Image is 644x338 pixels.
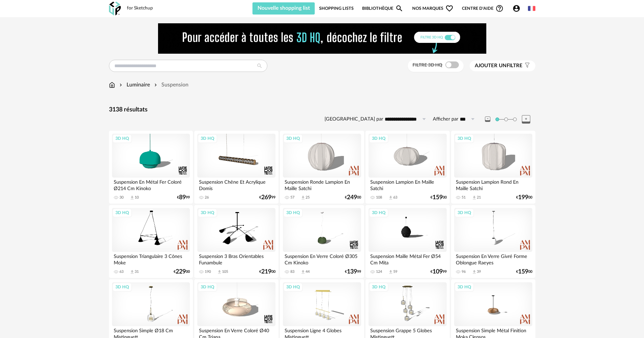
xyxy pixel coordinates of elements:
[376,195,382,200] div: 108
[454,252,532,265] div: Suspension En Verre Givré Forme Oblongue Raeyes
[413,63,442,68] span: Filtre 3D HQ
[112,252,190,265] div: Suspension Triangulaire 3 Cônes Moke
[472,195,477,200] span: Download icon
[109,131,193,204] a: 3D HQ Suspension En Métal Fer Coloré Ø214 Cm Kinoko 30 Download icon 10 €8999
[280,205,364,278] a: 3D HQ Suspension En Verre Coloré Ø305 Cm Kinoko 83 Download icon 44 €13999
[198,283,217,291] div: 3D HQ
[259,269,275,274] div: € 00
[194,205,278,278] a: 3D HQ Suspension 3 Bras Orientables Funambule 190 Download icon 105 €21900
[319,2,354,15] a: Shopping Lists
[130,195,135,200] span: Download icon
[259,195,275,200] div: € 99
[523,62,530,69] span: Filter icon
[430,269,447,274] div: € 99
[109,205,193,278] a: 3D HQ Suspension Triangulaire 3 Cônes Moke 63 Download icon 31 €22900
[369,178,446,191] div: Suspension Lampion En Maille Satchi
[362,2,403,15] a: BibliothèqueMagnify icon
[345,195,361,200] div: € 00
[261,269,271,274] span: 219
[454,178,532,191] div: Suspension Lampion Rond En Maille Satchi
[112,134,132,143] div: 3D HQ
[451,205,535,278] a: 3D HQ Suspension En Verre Givré Forme Oblongue Raeyes 96 Download icon 39 €15900
[376,269,382,274] div: 124
[454,208,474,217] div: 3D HQ
[112,178,190,191] div: Suspension En Métal Fer Coloré Ø214 Cm Kinoko
[127,5,153,11] div: for Sketchup
[217,269,222,275] span: Download icon
[325,116,383,123] label: [GEOGRAPHIC_DATA] par
[518,195,528,200] span: 199
[512,4,520,12] span: Account Circle icon
[283,134,303,143] div: 3D HQ
[528,5,535,12] img: fr
[283,178,361,191] div: Suspension Ronde Lampion En Maille Satchi
[118,81,124,89] img: svg+xml;base64,PHN2ZyB3aWR0aD0iMTYiIGhlaWdodD0iMTYiIHZpZXdCb3g9IjAgMCAxNiAxNiIgZmlsbD0ibm9uZSIgeG...
[222,269,228,274] div: 105
[432,269,443,274] span: 109
[475,63,507,68] span: Ajouter un
[462,4,504,12] span: Centre d'aideHelp Circle Outline icon
[462,195,466,200] div: 51
[445,4,453,12] span: Heart Outline icon
[347,195,357,200] span: 249
[495,4,504,12] span: Help Circle Outline icon
[119,195,124,200] div: 30
[516,195,532,200] div: € 00
[109,81,115,89] img: svg+xml;base64,PHN2ZyB3aWR0aD0iMTYiIGhlaWdodD0iMTciIHZpZXdCb3g9IjAgMCAxNiAxNyIgZmlsbD0ibm9uZSIgeG...
[433,116,458,123] label: Afficher par
[258,5,310,11] span: Nouvelle shopping list
[283,252,361,265] div: Suspension En Verre Coloré Ø305 Cm Kinoko
[347,269,357,274] span: 139
[176,269,186,274] span: 229
[451,131,535,204] a: 3D HQ Suspension Lampion Rond En Maille Satchi 51 Download icon 21 €19900
[516,269,532,274] div: € 00
[475,62,523,69] span: filtre
[205,195,209,200] div: 26
[283,283,303,291] div: 3D HQ
[477,195,481,200] div: 21
[158,23,486,54] img: FILTRE%20HQ%20NEW_V1%20(4).gif
[518,269,528,274] span: 159
[112,283,132,291] div: 3D HQ
[430,195,447,200] div: € 00
[462,269,466,274] div: 96
[252,2,315,15] button: Nouvelle shopping list
[198,208,217,217] div: 3D HQ
[369,208,388,217] div: 3D HQ
[290,195,294,200] div: 57
[261,195,271,200] span: 269
[306,195,310,200] div: 25
[112,208,132,217] div: 3D HQ
[369,283,388,291] div: 3D HQ
[345,269,361,274] div: € 99
[432,195,443,200] span: 159
[395,4,403,12] span: Magnify icon
[301,269,306,275] span: Download icon
[119,269,124,274] div: 63
[306,269,310,274] div: 44
[135,269,139,274] div: 31
[388,269,393,275] span: Download icon
[197,252,275,265] div: Suspension 3 Bras Orientables Funambule
[174,269,190,274] div: € 00
[369,252,446,265] div: Suspension Maille Métal Fer Ø54 Cm Mita
[109,106,535,114] div: 3138 résultats
[198,134,217,143] div: 3D HQ
[197,178,275,191] div: Suspension Chêne Et Acrylique Domis
[280,131,364,204] a: 3D HQ Suspension Ronde Lampion En Maille Satchi 57 Download icon 25 €24900
[179,195,186,200] span: 89
[472,269,477,275] span: Download icon
[512,4,524,12] span: Account Circle icon
[477,269,481,274] div: 39
[470,60,535,71] button: Ajouter unfiltre Filter icon
[412,2,453,15] span: Nos marques
[194,131,278,204] a: 3D HQ Suspension Chêne Et Acrylique Domis 26 €26999
[118,81,150,89] div: Luminaire
[109,2,121,16] img: OXP
[365,131,449,204] a: 3D HQ Suspension Lampion En Maille Satchi 108 Download icon 63 €15900
[454,134,474,143] div: 3D HQ
[135,195,139,200] div: 10
[369,134,388,143] div: 3D HQ
[301,195,306,200] span: Download icon
[205,269,211,274] div: 190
